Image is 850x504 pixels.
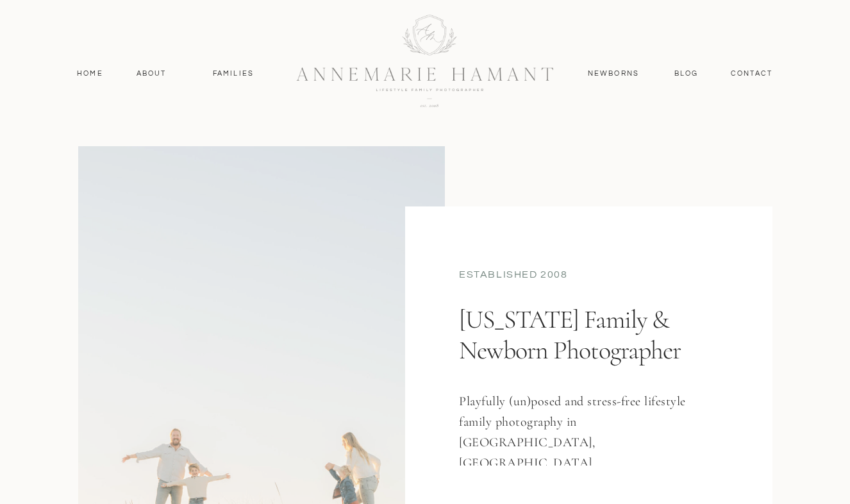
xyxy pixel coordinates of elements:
a: Families [204,68,262,80]
h1: [US_STATE] Family & Newborn Photographer [459,304,713,415]
h3: Playfully (un)posed and stress-free lifestyle family photography in [GEOGRAPHIC_DATA], [GEOGRAPHI... [459,391,701,466]
div: established 2008 [459,267,719,285]
a: Home [71,68,109,80]
a: Newborns [583,68,644,80]
a: About [133,68,170,80]
a: Blog [671,68,701,80]
a: contact [724,68,779,80]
